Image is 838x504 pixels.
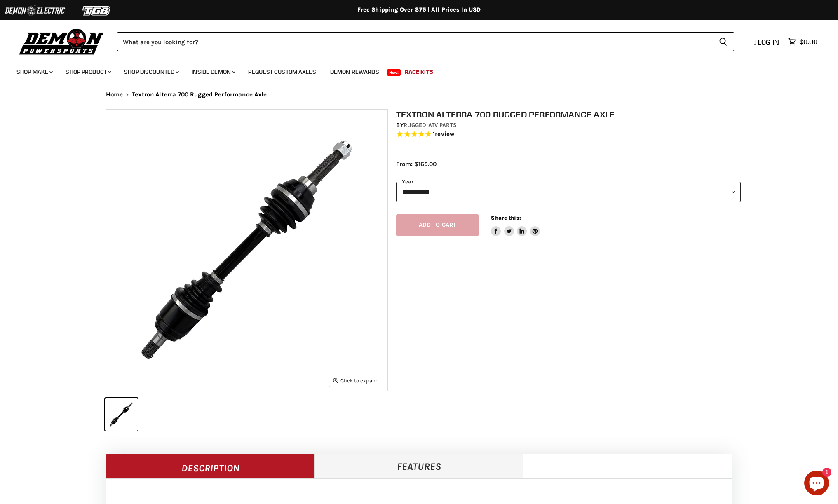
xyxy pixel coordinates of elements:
[16,27,107,56] img: Demon Powersports
[433,130,454,138] span: 1 reviews
[4,3,66,19] img: Demon Electric Logo 2
[10,63,58,80] a: Shop Make
[396,160,437,168] span: From: $165.00
[396,109,741,120] h1: Textron Alterra 700 Rugged Performance Axle
[105,398,138,431] button: IMAGE thumbnail
[399,63,439,80] a: Race Kits
[333,377,379,384] span: Click to expand
[491,214,540,236] aside: Share this:
[118,63,184,80] a: Shop Discounted
[185,63,240,80] a: Inside Demon
[712,32,734,51] button: Search
[396,130,741,139] span: Rated 5.0 out of 5 stars 1 reviews
[491,215,521,221] span: Share this:
[758,38,779,46] span: Log in
[750,38,784,46] a: Log in
[799,38,817,46] span: $0.00
[242,63,322,80] a: Request Custom Axles
[106,110,387,391] img: IMAGE
[10,60,815,80] ul: Main menu
[329,375,383,386] button: Click to expand
[106,454,315,478] a: Description
[396,182,741,202] select: year
[784,36,822,48] a: $0.00
[315,454,523,478] a: Features
[396,121,741,130] div: by
[802,471,831,497] inbox-online-store-chat: Shopify online store chat
[106,91,123,98] a: Home
[132,91,267,98] span: Textron Alterra 700 Rugged Performance Axle
[66,3,128,19] img: TGB Logo 2
[117,32,734,51] form: Product
[89,91,749,98] nav: Breadcrumbs
[435,130,454,138] span: review
[404,122,457,129] a: Rugged ATV Parts
[117,32,712,51] input: Search
[89,6,749,14] div: Free Shipping Over $75 | All Prices In USD
[59,63,116,80] a: Shop Product
[387,69,401,76] span: New!
[324,63,385,80] a: Demon Rewards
